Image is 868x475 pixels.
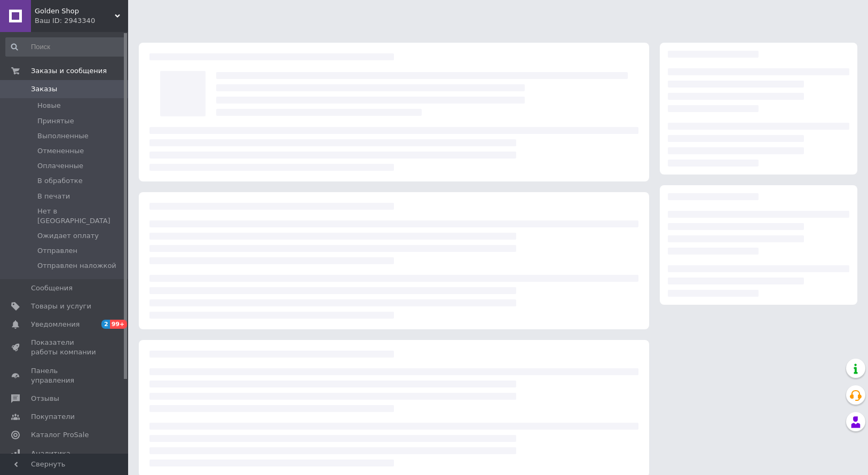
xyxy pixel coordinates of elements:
[31,412,75,422] span: Покупатели
[37,176,83,186] span: В обработке
[37,116,74,126] span: Принятые
[31,430,89,440] span: Каталог ProSale
[35,6,115,16] span: Golden Shop
[5,37,126,57] input: Поиск
[37,231,99,241] span: Ожидает оплату
[110,320,128,329] span: 99+
[101,320,110,329] span: 2
[37,146,84,156] span: Отмененные
[31,366,99,385] span: Панель управления
[31,394,59,403] span: Отзывы
[31,320,80,329] span: Уведомления
[37,192,70,201] span: В печати
[37,261,116,271] span: Отправлен наложкой
[31,66,107,76] span: Заказы и сообщения
[31,302,91,311] span: Товары и услуги
[37,131,89,141] span: Выполненные
[37,101,61,110] span: Новые
[31,283,73,293] span: Сообщения
[37,207,125,226] span: Нет в [GEOGRAPHIC_DATA]
[35,16,128,26] div: Ваш ID: 2943340
[31,84,57,94] span: Заказы
[31,338,99,357] span: Показатели работы компании
[31,449,70,458] span: Аналитика
[37,246,77,256] span: Отправлен
[37,161,83,171] span: Оплаченные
